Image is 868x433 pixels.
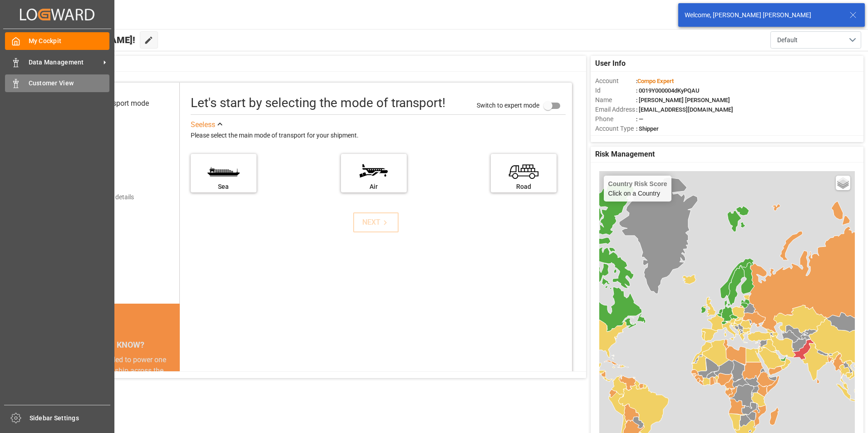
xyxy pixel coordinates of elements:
div: NEXT [362,217,390,228]
button: NEXT [353,212,399,232]
span: Hello [PERSON_NAME]! [38,31,135,49]
span: Data Management [29,58,100,67]
div: Sea [195,182,252,192]
span: : 0019Y000004dKyPQAU [636,87,700,94]
div: See less [191,119,215,130]
a: Customer View [5,74,109,92]
div: Click on a Country [608,180,667,197]
h4: Country Risk Score [608,180,667,187]
button: next slide / item [167,354,180,431]
span: : [PERSON_NAME] [PERSON_NAME] [636,97,730,103]
span: Compo Expert [637,78,674,84]
button: open menu [770,31,861,49]
span: Risk Management [595,149,655,160]
span: : Shipper [636,125,659,132]
a: My Cockpit [5,32,109,50]
span: User Info [595,58,626,69]
div: Welcome, [PERSON_NAME] [PERSON_NAME] [685,10,841,20]
span: Email Address [595,105,636,114]
span: : — [636,116,643,123]
span: Sidebar Settings [30,413,111,423]
span: Switch to expert mode [477,101,539,108]
div: Let's start by selecting the mode of transport! [191,93,445,113]
span: Phone [595,114,636,124]
span: Default [777,35,798,45]
span: : [EMAIL_ADDRESS][DOMAIN_NAME] [636,106,733,113]
a: Layers [836,176,850,190]
span: Id [595,86,636,95]
span: : [636,78,674,84]
div: Road [495,182,552,192]
span: Name [595,95,636,105]
span: My Cockpit [29,36,110,46]
span: Account Type [595,124,636,133]
div: Please select the main mode of transport for your shipment. [191,130,566,141]
div: Add shipping details [77,192,134,202]
div: Air [345,182,402,192]
span: Customer View [29,79,110,88]
span: Account [595,76,636,86]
